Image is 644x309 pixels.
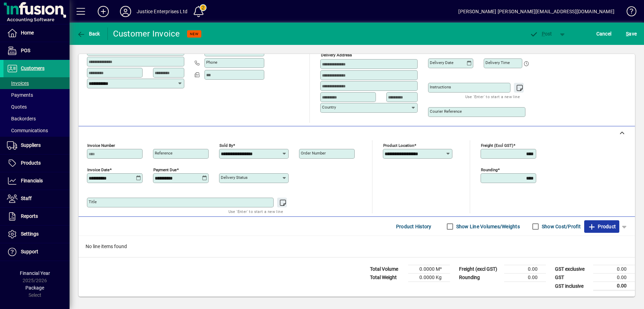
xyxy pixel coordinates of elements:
[504,274,546,282] td: 0.00
[540,223,581,230] label: Show Cost/Profit
[3,243,70,261] a: Support
[21,249,38,254] span: Support
[396,221,432,232] span: Product History
[458,6,614,17] div: [PERSON_NAME] [PERSON_NAME][EMAIL_ADDRESS][DOMAIN_NAME]
[465,93,520,101] mat-hint: Use 'Enter' to start a new line
[367,274,408,282] td: Total Weight
[596,28,612,39] span: Cancel
[552,274,593,282] td: GST
[228,207,283,215] mat-hint: Use 'Enter' to start a new line
[626,31,629,37] span: S
[7,128,48,133] span: Communications
[322,105,336,110] mat-label: Country
[20,270,50,276] span: Financial Year
[456,274,504,282] td: Rounding
[89,199,97,204] mat-label: Title
[137,6,187,17] div: Justice Enterprises Ltd
[21,231,39,237] span: Settings
[595,27,613,40] button: Cancel
[114,5,137,18] button: Profile
[21,65,45,71] span: Customers
[113,28,180,39] div: Customer Invoice
[221,175,248,180] mat-label: Delivery status
[3,172,70,190] a: Financials
[7,80,29,86] span: Invoices
[504,265,546,274] td: 0.00
[21,178,43,183] span: Financials
[3,113,70,125] a: Backorders
[530,31,552,37] span: ost
[87,143,115,148] mat-label: Invoice number
[21,213,38,219] span: Reports
[3,42,70,60] a: POS
[367,265,408,274] td: Total Volume
[552,282,593,291] td: GST inclusive
[3,125,70,136] a: Communications
[155,151,172,156] mat-label: Reference
[588,221,616,232] span: Product
[624,27,638,40] button: Save
[25,285,44,291] span: Package
[593,282,635,291] td: 0.00
[206,60,217,65] mat-label: Phone
[3,89,70,101] a: Payments
[552,265,593,274] td: GST exclusive
[393,220,434,233] button: Product History
[593,265,635,274] td: 0.00
[7,92,33,98] span: Payments
[593,274,635,282] td: 0.00
[21,30,34,35] span: Home
[219,143,233,148] mat-label: Sold by
[430,60,453,65] mat-label: Delivery date
[542,31,545,37] span: P
[21,142,41,148] span: Suppliers
[430,109,462,114] mat-label: Courier Reference
[3,190,70,207] a: Staff
[3,137,70,154] a: Suppliers
[3,101,70,113] a: Quotes
[526,27,556,40] button: Post
[3,77,70,89] a: Invoices
[621,1,635,24] a: Knowledge Base
[3,225,70,243] a: Settings
[430,85,451,89] mat-label: Instructions
[21,196,32,201] span: Staff
[3,208,70,225] a: Reports
[75,27,102,40] button: Back
[408,265,450,274] td: 0.0000 M³
[481,143,513,148] mat-label: Freight (excl GST)
[21,160,41,166] span: Products
[626,28,637,39] span: ave
[7,116,36,121] span: Backorders
[584,220,619,233] button: Product
[87,167,110,172] mat-label: Invoice date
[190,32,199,36] span: NEW
[21,48,30,53] span: POS
[408,274,450,282] td: 0.0000 Kg
[3,24,70,42] a: Home
[383,143,414,148] mat-label: Product location
[92,5,114,18] button: Add
[485,60,510,65] mat-label: Delivery time
[7,104,27,110] span: Quotes
[456,265,504,274] td: Freight (excl GST)
[79,236,635,257] div: No line items found
[70,27,108,40] app-page-header-button: Back
[77,31,100,37] span: Back
[455,223,520,230] label: Show Line Volumes/Weights
[3,154,70,172] a: Products
[481,167,498,172] mat-label: Rounding
[301,151,326,156] mat-label: Order number
[153,167,177,172] mat-label: Payment due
